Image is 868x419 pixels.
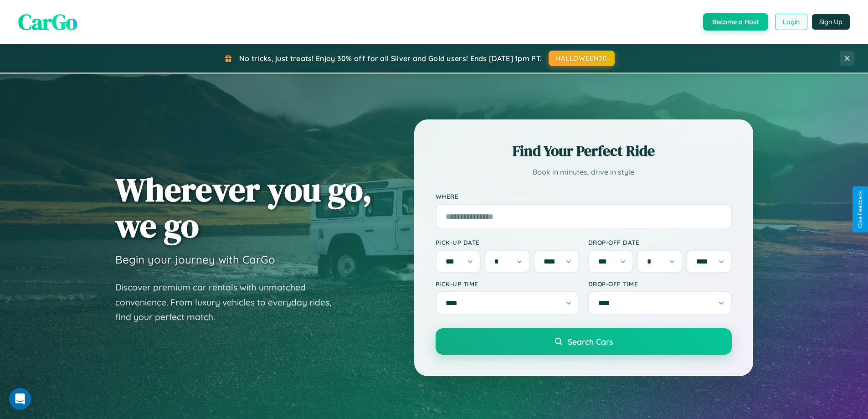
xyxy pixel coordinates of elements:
[436,280,579,288] label: Pick-up Time
[588,280,732,288] label: Drop-off Time
[812,14,850,30] button: Sign Up
[436,141,732,161] h2: Find Your Perfect Ride
[115,280,343,325] p: Discover premium car rentals with unmatched convenience. From luxury vehicles to everyday rides, ...
[18,7,77,37] span: CarGo
[9,388,31,410] iframe: Intercom live chat
[568,336,613,347] span: Search Cars
[436,328,732,355] button: Search Cars
[115,171,372,243] h1: Wherever you go, we go
[857,191,863,228] div: Give Feedback
[436,166,732,179] p: Book in minutes, drive in style
[549,51,615,66] button: HALLOWEEN30
[703,13,768,31] button: Become a Host
[775,14,807,30] button: Login
[436,192,732,200] label: Where
[239,54,542,63] span: No tricks, just treats! Enjoy 30% off for all Silver and Gold users! Ends [DATE] 1pm PT.
[115,253,275,266] h3: Begin your journey with CarGo
[588,238,732,246] label: Drop-off Date
[436,238,579,246] label: Pick-up Date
